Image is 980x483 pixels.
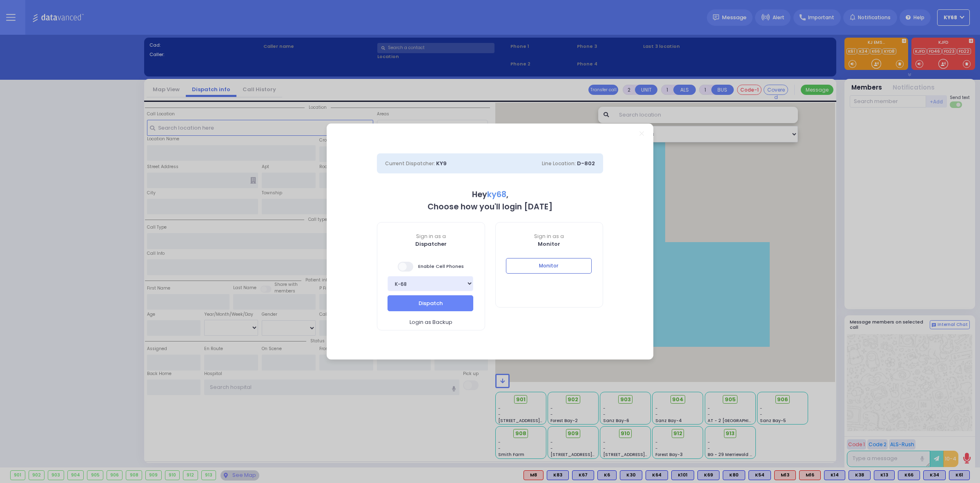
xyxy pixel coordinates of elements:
[385,160,435,167] span: Current Dispatcher:
[436,160,447,167] span: KY9
[415,240,447,248] b: Dispatcher
[577,160,595,167] span: D-802
[496,233,603,240] span: Sign in as a
[542,160,576,167] span: Line Location:
[388,295,473,311] button: Dispatch
[398,261,464,272] span: Enable Cell Phones
[639,131,644,136] a: Close
[410,318,452,326] span: Login as Backup
[377,233,485,240] span: Sign in as a
[538,240,560,248] b: Monitor
[428,201,552,212] b: Choose how you'll login [DATE]
[506,258,592,274] button: Monitor
[472,189,508,200] b: Hey ,
[487,189,506,200] span: ky68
